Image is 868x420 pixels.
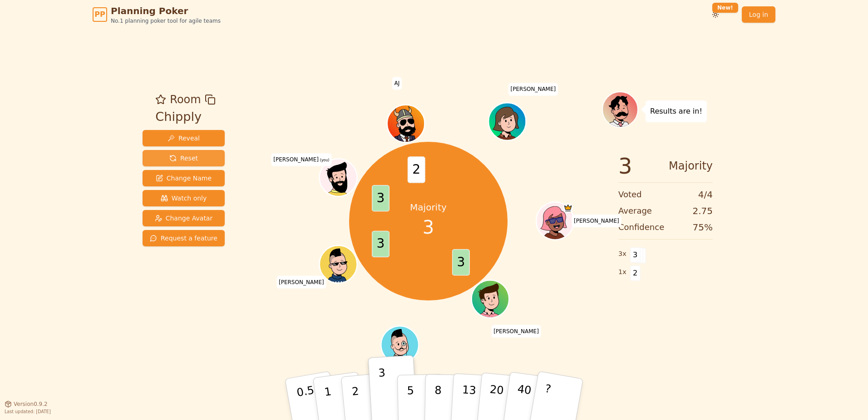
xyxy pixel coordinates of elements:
button: Change Name [143,170,225,186]
span: 2.75 [692,205,713,217]
span: Change Name [156,174,212,183]
span: No.1 planning poker tool for agile teams [111,17,221,25]
span: Request a feature [150,234,217,243]
span: Planning Poker [111,5,221,17]
span: 2 [408,156,425,183]
span: Click to change your name [572,215,621,227]
span: Average [618,205,652,217]
button: Add as favourite [155,91,166,108]
span: Click to change your name [491,325,541,338]
button: Change Avatar [143,210,225,226]
span: Majority [669,155,713,177]
span: 2 [630,265,641,281]
p: Majority [410,201,447,214]
span: Version 0.9.2 [14,400,48,408]
div: Chipply [155,108,215,126]
span: 3 [372,185,390,211]
span: Click to change your name [271,154,331,166]
span: 1 x [618,267,626,277]
p: 3 [378,366,388,416]
a: PPPlanning PokerNo.1 planning poker tool for agile teams [93,5,221,25]
span: Watch only [161,194,207,203]
span: Click to change your name [276,276,326,289]
span: 3 x [618,249,626,259]
span: 3 [618,155,632,177]
div: New! [712,3,738,13]
span: Last updated: [DATE] [5,409,51,414]
span: 3 [452,249,470,275]
p: Results are in! [650,105,702,118]
span: Reset [169,154,198,163]
span: Reveal [168,134,200,143]
span: Confidence [618,221,664,234]
button: Reveal [143,130,225,146]
span: Click to change your name [508,83,558,96]
span: 75 % [693,221,713,234]
span: 3 [372,230,390,257]
span: Melissa is the host [563,203,573,213]
button: Version0.9.2 [5,400,48,408]
span: (you) [319,159,330,163]
span: 3 [423,214,434,241]
span: 4 / 4 [698,188,713,201]
button: New! [707,6,724,23]
a: Log in [742,6,775,23]
span: 3 [630,247,641,263]
span: Click to change your name [392,77,402,90]
span: Room [170,91,201,108]
span: Change Avatar [155,214,213,223]
span: PP [94,9,105,20]
button: Click to change your avatar [321,160,356,195]
button: Reset [143,150,225,166]
button: Request a feature [143,230,225,246]
button: Watch only [143,190,225,206]
span: Voted [618,188,642,201]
